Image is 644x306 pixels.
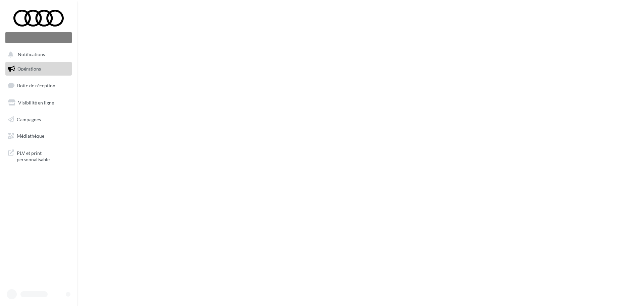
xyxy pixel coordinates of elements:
a: Boîte de réception [4,78,73,93]
div: Nouvelle campagne [5,32,72,43]
a: Campagnes [4,113,73,127]
a: PLV et print personnalisable [4,146,73,166]
span: Notifications [18,52,45,57]
a: Visibilité en ligne [4,96,73,110]
a: Opérations [4,62,73,76]
span: Campagnes [17,116,41,122]
span: Médiathèque [17,133,44,139]
a: Médiathèque [4,129,73,143]
span: Visibilité en ligne [18,100,54,105]
span: Boîte de réception [17,83,55,88]
span: PLV et print personnalisable [17,148,69,163]
span: Opérations [17,66,41,72]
